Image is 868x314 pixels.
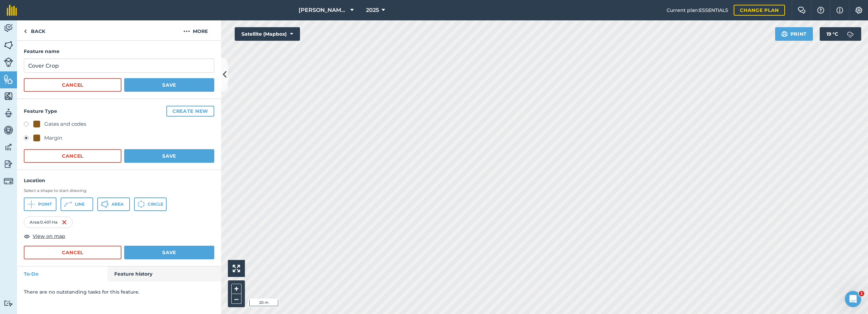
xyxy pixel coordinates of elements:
span: View on map [33,232,65,240]
span: Area [112,202,123,207]
img: A question mark icon [817,7,825,14]
button: Point [24,197,56,211]
a: Change plan [734,5,785,16]
iframe: Intercom live chat [845,291,861,307]
button: Line [61,197,93,211]
span: [PERSON_NAME] Farm Life [299,6,348,14]
img: svg+xml;base64,PHN2ZyB4bWxucz0iaHR0cDovL3d3dy53My5vcmcvMjAwMC9zdmciIHdpZHRoPSIxOCIgaGVpZ2h0PSIyNC... [24,232,30,240]
img: svg+xml;base64,PD94bWwgdmVyc2lvbj0iMS4wIiBlbmNvZGluZz0idXRmLTgiPz4KPCEtLSBHZW5lcmF0b3I6IEFkb2JlIE... [4,159,13,169]
button: Satellite (Mapbox) [235,27,300,41]
img: svg+xml;base64,PD94bWwgdmVyc2lvbj0iMS4wIiBlbmNvZGluZz0idXRmLTgiPz4KPCEtLSBHZW5lcmF0b3I6IEFkb2JlIE... [4,300,13,307]
span: 19 ° C [827,27,838,41]
button: Save [124,246,214,259]
button: 19 °C [820,27,861,41]
a: Back [17,20,52,40]
span: Line [75,202,85,207]
div: Area : 0.401 Ha [24,216,73,228]
img: svg+xml;base64,PD94bWwgdmVyc2lvbj0iMS4wIiBlbmNvZGluZz0idXRmLTgiPz4KPCEtLSBHZW5lcmF0b3I6IEFkb2JlIE... [844,27,857,41]
button: Save [124,78,214,92]
p: There are no outstanding tasks for this feature. [24,288,214,296]
span: 1 [859,291,864,296]
img: A cog icon [855,7,863,14]
img: svg+xml;base64,PD94bWwgdmVyc2lvbj0iMS4wIiBlbmNvZGluZz0idXRmLTgiPz4KPCEtLSBHZW5lcmF0b3I6IEFkb2JlIE... [4,142,13,152]
img: svg+xml;base64,PD94bWwgdmVyc2lvbj0iMS4wIiBlbmNvZGluZz0idXRmLTgiPz4KPCEtLSBHZW5lcmF0b3I6IEFkb2JlIE... [4,176,13,186]
button: + [231,284,241,294]
button: View on map [24,232,65,240]
div: Margin [44,134,62,142]
h4: Feature name [24,48,214,55]
span: Circle [148,202,163,207]
img: svg+xml;base64,PHN2ZyB4bWxucz0iaHR0cDovL3d3dy53My5vcmcvMjAwMC9zdmciIHdpZHRoPSI1NiIgaGVpZ2h0PSI2MC... [4,74,13,84]
button: Print [775,27,813,41]
button: – [231,294,241,304]
img: svg+xml;base64,PHN2ZyB4bWxucz0iaHR0cDovL3d3dy53My5vcmcvMjAwMC9zdmciIHdpZHRoPSIyMCIgaGVpZ2h0PSIyNC... [183,27,190,35]
img: svg+xml;base64,PD94bWwgdmVyc2lvbj0iMS4wIiBlbmNvZGluZz0idXRmLTgiPz4KPCEtLSBHZW5lcmF0b3I6IEFkb2JlIE... [4,23,13,33]
h3: Select a shape to start drawing [24,188,214,193]
img: svg+xml;base64,PHN2ZyB4bWxucz0iaHR0cDovL3d3dy53My5vcmcvMjAwMC9zdmciIHdpZHRoPSI5IiBoZWlnaHQ9IjI0Ii... [24,27,27,35]
img: svg+xml;base64,PD94bWwgdmVyc2lvbj0iMS4wIiBlbmNvZGluZz0idXRmLTgiPz4KPCEtLSBHZW5lcmF0b3I6IEFkb2JlIE... [4,57,13,67]
button: Create new [166,106,214,117]
span: 2025 [366,6,379,14]
button: Cancel [24,246,121,259]
div: Gates and codes [44,120,86,128]
button: Save [124,149,214,163]
img: svg+xml;base64,PHN2ZyB4bWxucz0iaHR0cDovL3d3dy53My5vcmcvMjAwMC9zdmciIHdpZHRoPSI1NiIgaGVpZ2h0PSI2MC... [4,91,13,101]
img: svg+xml;base64,PHN2ZyB4bWxucz0iaHR0cDovL3d3dy53My5vcmcvMjAwMC9zdmciIHdpZHRoPSIxNyIgaGVpZ2h0PSIxNy... [836,6,843,14]
button: Area [97,197,130,211]
h4: Feature Type [24,106,214,117]
h4: Location [24,177,214,184]
img: svg+xml;base64,PHN2ZyB4bWxucz0iaHR0cDovL3d3dy53My5vcmcvMjAwMC9zdmciIHdpZHRoPSI1NiIgaGVpZ2h0PSI2MC... [4,40,13,50]
img: svg+xml;base64,PHN2ZyB4bWxucz0iaHR0cDovL3d3dy53My5vcmcvMjAwMC9zdmciIHdpZHRoPSIxOSIgaGVpZ2h0PSIyNC... [781,30,788,38]
img: svg+xml;base64,PD94bWwgdmVyc2lvbj0iMS4wIiBlbmNvZGluZz0idXRmLTgiPz4KPCEtLSBHZW5lcmF0b3I6IEFkb2JlIE... [4,125,13,135]
img: fieldmargin Logo [7,5,17,16]
a: To-Do [17,266,107,281]
button: Cancel [24,78,121,92]
img: svg+xml;base64,PHN2ZyB4bWxucz0iaHR0cDovL3d3dy53My5vcmcvMjAwMC9zdmciIHdpZHRoPSIxNiIgaGVpZ2h0PSIyNC... [62,218,67,226]
button: Cancel [24,149,121,163]
a: Feature history [107,266,221,281]
span: Point [38,202,52,207]
img: svg+xml;base64,PD94bWwgdmVyc2lvbj0iMS4wIiBlbmNvZGluZz0idXRmLTgiPz4KPCEtLSBHZW5lcmF0b3I6IEFkb2JlIE... [4,108,13,118]
span: Current plan : ESSENTIALS [667,6,728,14]
img: Two speech bubbles overlapping with the left bubble in the forefront [798,7,806,14]
button: More [170,20,221,40]
button: Circle [134,197,167,211]
img: Four arrows, one pointing top left, one top right, one bottom right and the last bottom left [233,265,240,272]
